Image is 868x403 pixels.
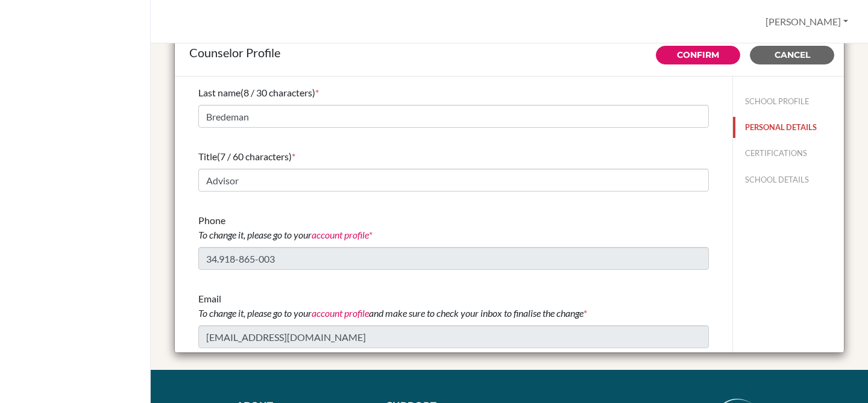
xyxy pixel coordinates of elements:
span: Email [198,293,583,319]
i: To change it, please go to your [198,229,369,240]
span: Last name [198,87,241,98]
span: (8 / 30 characters) [241,87,315,98]
button: SCHOOL DETAILS [733,169,844,190]
div: Counselor Profile [189,43,829,61]
a: account profile [312,307,369,319]
span: (7 / 60 characters) [217,151,292,162]
button: PERSONAL DETAILS [733,117,844,138]
button: SCHOOL PROFILE [733,91,844,112]
span: Phone [198,214,369,240]
span: Title [198,151,217,162]
button: [PERSON_NAME] [760,10,854,33]
i: To change it, please go to your and make sure to check your inbox to finalise the change [198,307,583,319]
a: account profile [312,229,369,240]
button: CERTIFICATIONS [733,143,844,164]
